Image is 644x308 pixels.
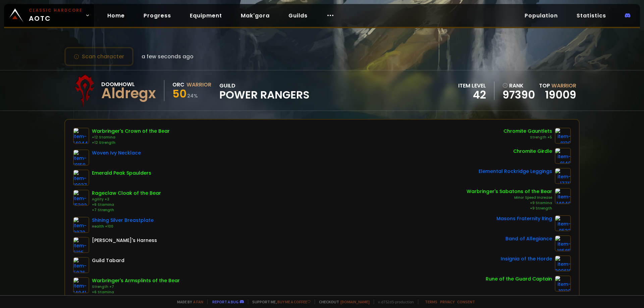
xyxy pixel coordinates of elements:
[92,190,161,197] div: Rageclaw Cloak of the Bear
[467,200,552,206] div: +9 Stamina
[505,235,552,242] div: Band of Allegiance
[102,9,130,22] a: Home
[142,52,194,61] span: a few seconds ago
[92,128,170,135] div: Warbringer's Crown of the Bear
[425,299,437,304] a: Terms
[92,149,141,157] div: Woven Ivy Necklace
[186,80,211,89] div: Warrior
[235,9,275,22] a: Mak'gora
[555,128,571,144] img: item-8139
[92,207,161,213] div: +7 Strength
[545,87,576,102] a: 19009
[73,217,89,233] img: item-2870
[92,257,124,264] div: Guild Tabard
[502,90,535,100] a: 97390
[571,9,611,22] a: Statistics
[219,90,310,100] span: Power Rangers
[219,81,310,100] div: guild
[187,93,198,99] small: 24 %
[467,206,552,211] div: +9 Strength
[555,168,571,184] img: item-17711
[440,299,454,304] a: Privacy
[4,4,94,27] a: Classic HardcoreAOTC
[501,255,552,262] div: Insignia of the Horde
[92,224,154,229] div: Health +100
[92,202,161,207] div: +6 Stamina
[248,299,311,304] span: Support me,
[503,128,552,135] div: Chromite Gauntlets
[172,86,186,101] span: 50
[29,7,83,13] small: Classic Hardcore
[92,284,180,290] div: Strength +7
[92,290,180,295] div: +6 Stamina
[92,237,157,244] div: [PERSON_NAME]'s Harness
[64,47,133,66] button: Scan character
[92,217,154,224] div: Shining Silver Breastplate
[458,90,486,100] div: 42
[73,277,89,293] img: item-14941
[374,299,414,304] span: v. d752d5 - production
[73,257,89,273] img: item-5976
[519,9,563,22] a: Population
[551,82,576,89] span: Warrior
[479,168,552,175] div: Elemental Rockridge Leggings
[92,170,151,177] div: Emerald Peak Spaulders
[555,255,571,271] img: item-209619
[496,215,552,222] div: Masons Fraternity Ring
[555,215,571,231] img: item-9533
[457,299,475,304] a: Consent
[184,9,227,22] a: Equipment
[101,80,156,88] div: Doomhowl
[73,190,89,206] img: item-15382
[173,299,203,304] span: Made by
[467,195,552,200] div: Minor Speed Increase
[503,135,552,140] div: Strength +5
[73,128,89,144] img: item-14944
[458,81,486,90] div: item level
[486,275,552,283] div: Rune of the Guard Captain
[193,299,203,304] a: a fan
[277,299,311,304] a: Buy me a coffee
[467,188,552,195] div: Warbringer's Sabatons of the Bear
[73,170,89,186] img: item-19037
[92,135,170,140] div: +12 Stamina
[101,88,156,99] div: Aldregx
[502,81,535,90] div: rank
[555,235,571,251] img: item-18585
[73,237,89,253] img: item-6125
[73,149,89,166] img: item-19159
[92,197,161,202] div: Agility +3
[539,81,576,90] div: Top
[340,299,370,304] a: [DOMAIN_NAME]
[283,9,313,22] a: Guilds
[92,277,180,284] div: Warbringer's Armsplints of the Bear
[315,299,370,304] span: Checkout
[29,7,83,23] span: AOTC
[212,299,238,304] a: Report a bug
[555,148,571,164] img: item-8140
[92,140,170,145] div: +12 Strength
[555,275,571,292] img: item-19120
[138,9,176,22] a: Progress
[555,188,571,204] img: item-14940
[513,148,552,155] div: Chromite Girdle
[172,80,184,89] div: Orc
